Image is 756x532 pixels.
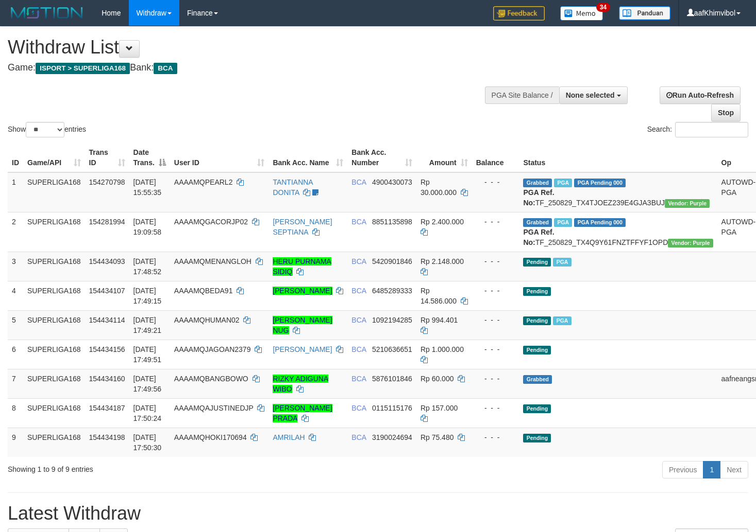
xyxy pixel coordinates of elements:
[476,374,515,384] div: - - -
[133,433,162,452] span: [DATE] 17:50:30
[8,63,494,73] h4: Game: Bank:
[574,218,626,227] span: PGA Pending
[8,122,86,137] label: Show entries
[560,6,603,21] img: Button%20Memo.svg
[8,143,23,172] th: ID
[553,316,571,325] span: Marked by aafsoycanthlai
[133,257,162,276] span: [DATE] 17:48:52
[476,315,515,325] div: - - -
[351,287,366,295] span: BCA
[23,143,85,172] th: Game/API: activate to sort column ascending
[23,428,85,457] td: SUPERLIGA168
[523,287,551,296] span: Pending
[351,316,366,324] span: BCA
[8,398,23,428] td: 8
[174,316,240,324] span: AAAAMQHUMAN02
[372,316,412,324] span: Copy 1092194285 to clipboard
[519,172,717,212] td: TF_250829_TX4TJOEZ239E4GJA3BUJ
[133,218,162,236] span: [DATE] 19:09:58
[89,316,125,324] span: 154434114
[273,257,331,276] a: HERU PURNAMA SIDIQ
[89,404,125,412] span: 154434187
[8,252,23,281] td: 3
[347,143,416,172] th: Bank Acc. Number: activate to sort column ascending
[273,178,313,197] a: TANTIANNA DONITA
[351,218,366,226] span: BCA
[89,287,125,295] span: 154434107
[523,316,551,325] span: Pending
[351,257,366,265] span: BCA
[351,433,366,441] span: BCA
[174,375,248,383] span: AAAAMQBANGBOWO
[129,143,170,172] th: Date Trans.: activate to sort column descending
[273,375,328,393] a: RIZKY ADIGUNA WIBO
[523,404,551,413] span: Pending
[523,375,552,384] span: Grabbed
[154,63,177,74] span: BCA
[8,281,23,310] td: 4
[23,281,85,310] td: SUPERLIGA168
[559,86,628,104] button: None selected
[85,143,129,172] th: Trans ID: activate to sort column ascending
[174,218,248,226] span: AAAAMQGACORJP02
[23,398,85,428] td: SUPERLIGA168
[351,375,366,383] span: BCA
[8,503,748,524] h1: Latest Withdraw
[662,461,703,478] a: Previous
[421,375,454,383] span: Rp 60.000
[174,178,233,186] span: AAAAMQPEARL2
[523,179,552,187] span: Grabbed
[523,228,554,246] b: PGA Ref. No:
[574,179,626,187] span: PGA Pending
[89,218,125,226] span: 154281994
[133,345,162,364] span: [DATE] 17:49:51
[273,404,332,422] a: [PERSON_NAME] PRADA
[174,404,254,412] span: AAAAMQAJUSTINEDJP
[89,433,125,441] span: 154434198
[493,6,545,21] img: Feedback.jpg
[170,143,269,172] th: User ID: activate to sort column ascending
[476,403,515,413] div: - - -
[519,143,717,172] th: Status
[421,433,454,441] span: Rp 75.480
[416,143,472,172] th: Amount: activate to sort column ascending
[720,461,748,478] a: Next
[273,287,332,295] a: [PERSON_NAME]
[372,375,412,383] span: Copy 5876101846 to clipboard
[519,212,717,252] td: TF_250829_TX4Q9Y61FNZTFFYF1OPD
[668,239,713,247] span: Vendor URL: https://trx4.1velocity.biz
[133,287,162,305] span: [DATE] 17:49:15
[273,433,305,441] a: AMRILAH
[421,257,464,265] span: Rp 2.148.000
[23,212,85,252] td: SUPERLIGA168
[174,287,233,295] span: AAAAMQBEDA91
[372,178,412,186] span: Copy 4900430073 to clipboard
[476,432,515,442] div: - - -
[421,287,457,305] span: Rp 14.586.000
[89,375,125,383] span: 154434160
[36,63,130,74] span: ISPORT > SUPERLIGA168
[372,345,412,353] span: Copy 5210636651 to clipboard
[421,345,464,353] span: Rp 1.000.000
[421,218,464,226] span: Rp 2.400.000
[523,346,551,354] span: Pending
[665,199,710,208] span: Vendor URL: https://trx4.1velocity.biz
[133,178,162,197] span: [DATE] 15:55:35
[421,178,457,197] span: Rp 30.000.000
[8,310,23,340] td: 5
[647,122,748,137] label: Search:
[554,218,572,227] span: Marked by aafnonsreyleab
[660,86,741,104] a: Run Auto-Refresh
[23,310,85,340] td: SUPERLIGA168
[351,345,366,353] span: BCA
[566,91,615,99] span: None selected
[553,258,571,267] span: Marked by aafsoycanthlai
[476,177,515,187] div: - - -
[89,345,125,353] span: 154434156
[8,5,86,21] img: MOTION_logo.png
[23,252,85,281] td: SUPERLIGA168
[8,460,307,474] div: Showing 1 to 9 of 9 entries
[273,218,332,236] a: [PERSON_NAME] SEPTIANA
[596,3,610,12] span: 34
[372,257,412,265] span: Copy 5420901846 to clipboard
